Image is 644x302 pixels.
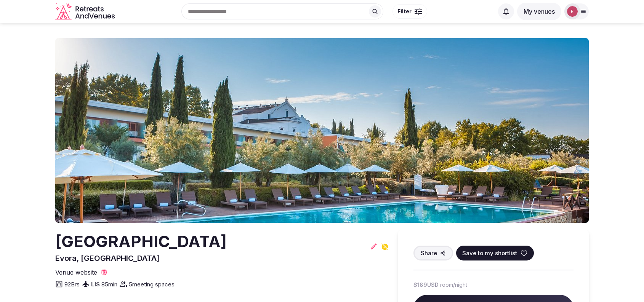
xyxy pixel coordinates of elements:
[55,268,97,276] span: Venue website
[421,249,437,257] span: Share
[440,281,467,289] span: room/night
[55,268,108,276] a: Venue website
[456,246,534,260] button: Save to my shortlist
[517,8,561,15] a: My venues
[392,4,427,19] button: Filter
[129,280,175,288] span: 5 meeting spaces
[397,8,412,15] span: Filter
[413,281,439,289] span: $189 USD
[55,3,116,20] a: Visit the homepage
[55,254,160,263] span: Evora, [GEOGRAPHIC_DATA]
[413,246,453,260] button: Share
[91,281,100,288] a: LIS
[55,3,116,20] svg: Retreats and Venues company logo
[55,230,227,253] h2: [GEOGRAPHIC_DATA]
[101,280,117,288] span: 85 min
[567,6,578,17] img: robiejavier
[462,249,517,257] span: Save to my shortlist
[55,38,589,223] img: Venue cover photo
[517,3,561,20] button: My venues
[64,280,80,288] span: 92 Brs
